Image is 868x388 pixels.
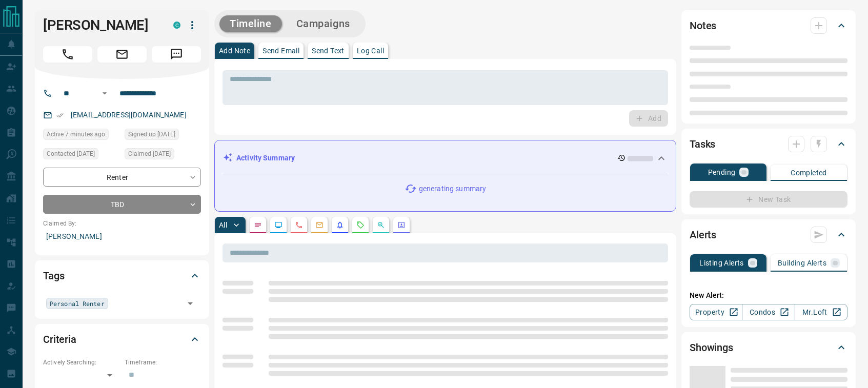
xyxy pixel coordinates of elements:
div: Renter [43,168,201,187]
h2: Alerts [690,227,716,243]
div: Fri Jun 18 2021 [125,148,201,162]
p: Claimed By: [43,219,201,228]
p: Building Alerts [778,259,826,267]
div: condos.ca [173,22,180,29]
p: Pending [708,169,736,176]
p: All [219,221,227,229]
div: TBD [43,195,201,214]
h2: Criteria [43,331,76,348]
button: Timeline [219,15,282,32]
p: Send Email [263,47,299,54]
svg: Requests [356,221,365,229]
p: Completed [791,169,827,176]
p: Add Note [219,47,250,54]
a: Mr.Loft [795,304,847,320]
svg: Opportunities [377,221,385,229]
svg: Emails [315,221,324,229]
p: New Alert: [690,290,847,301]
h2: Showings [690,339,733,356]
p: Log Call [357,47,384,54]
span: Contacted [DATE] [47,149,95,159]
svg: Lead Browsing Activity [274,221,282,229]
h2: Tags [43,268,64,284]
span: Email [97,46,147,63]
svg: Agent Actions [397,221,406,229]
div: Tags [43,263,201,288]
h2: Tasks [690,136,715,152]
span: Claimed [DATE] [128,149,171,159]
div: Tasks [690,132,847,156]
p: [PERSON_NAME] [43,228,201,245]
div: Showings [690,335,847,360]
span: Message [152,46,201,63]
h1: [PERSON_NAME] [43,17,158,33]
button: Open [98,87,111,99]
div: Notes [690,13,847,38]
svg: Email Verified [56,112,64,119]
svg: Listing Alerts [336,221,344,229]
span: Signed up [DATE] [128,129,175,139]
p: Timeframe: [125,358,201,367]
p: generating summary [419,183,486,194]
div: Tue Aug 05 2025 [43,148,119,162]
div: Activity Summary [223,149,668,168]
svg: Notes [254,221,262,229]
p: Listing Alerts [699,259,744,267]
a: Condos [742,304,795,320]
a: [EMAIL_ADDRESS][DOMAIN_NAME] [71,111,187,119]
h2: Notes [690,17,716,34]
p: Send Text [312,47,345,54]
button: Campaigns [286,15,360,32]
svg: Calls [295,221,303,229]
div: Tue Aug 12 2025 [43,129,119,143]
span: Call [43,46,92,63]
span: Personal Renter [50,298,105,309]
p: Actively Searching: [43,358,119,367]
div: Alerts [690,222,847,247]
div: Fri Jun 18 2021 [125,129,201,143]
div: Criteria [43,327,201,352]
p: Activity Summary [236,153,295,164]
a: Property [690,304,742,320]
span: Active 7 minutes ago [47,129,105,139]
button: Open [183,296,197,311]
